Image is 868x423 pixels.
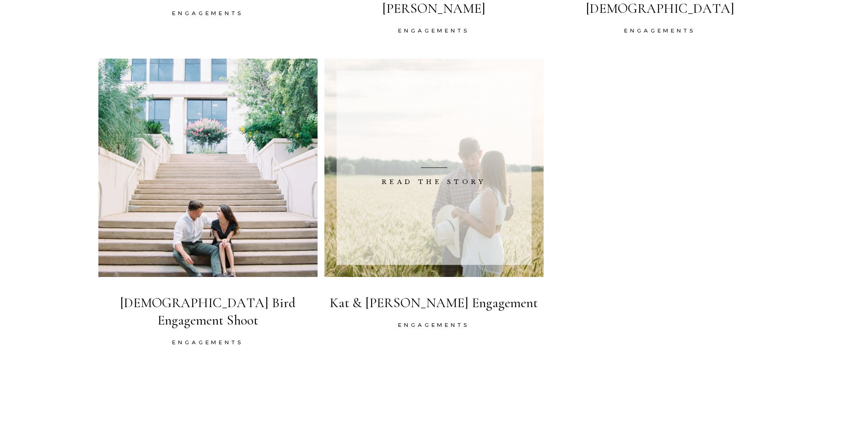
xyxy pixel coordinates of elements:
h2: Kat & [PERSON_NAME] Engagement [324,294,544,312]
a: a couple sits on the stairs looking at each other during their engagement session, this image is ... [95,55,321,367]
h4: ENGAGEMENTS [324,24,544,38]
h4: ENGAGEMENTS [98,7,318,21]
h4: ENGAGEMENTS [550,24,770,38]
span: READ THE STORY [382,179,486,186]
h2: [DEMOGRAPHIC_DATA] Bird Engagement Shoot [98,294,318,330]
h4: ENGAGEMENTS [324,319,544,332]
a: Kat holds Dillion's Cowboy hat while they stand in the wheat field READ THE STORY Kat & [PERSON_N... [321,55,547,367]
img: a couple sits on the stairs looking at each other during their engagement session, this image is ... [98,59,318,277]
h4: ENGAGEMENTS [98,336,318,350]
